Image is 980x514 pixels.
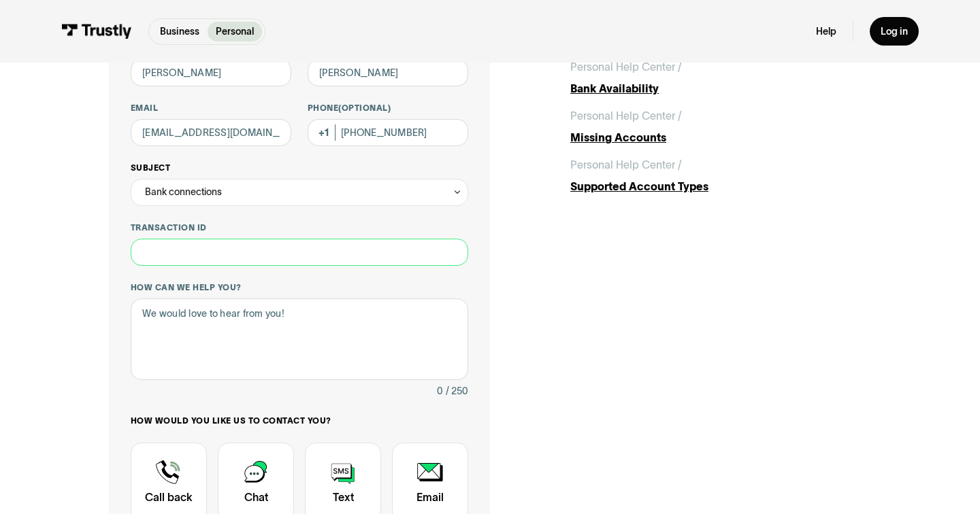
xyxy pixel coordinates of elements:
[308,103,468,114] label: Phone
[61,24,132,39] img: Trustly Logo
[570,58,871,97] a: Personal Help Center /Bank Availability
[446,383,468,399] div: / 250
[570,107,871,145] a: Personal Help Center /Missing Accounts
[570,156,682,173] div: Personal Help Center /
[131,179,468,206] div: Bank connections
[570,58,682,75] div: Personal Help Center /
[881,25,908,37] div: Log in
[160,24,199,39] p: Business
[131,103,291,114] label: Email
[131,162,468,173] label: Subject
[570,156,871,194] a: Personal Help Center /Supported Account Types
[131,415,468,426] label: How would you like us to contact you?
[338,103,391,112] span: (Optional)
[131,282,468,293] label: How can we help you?
[308,119,468,146] input: (555) 555-5555
[437,383,443,399] div: 0
[152,22,208,41] a: Business
[131,222,468,233] label: Transaction ID
[570,178,871,194] div: Supported Account Types
[308,59,468,86] input: Howard
[570,129,871,145] div: Missing Accounts
[131,59,291,86] input: Alex
[216,24,254,39] p: Personal
[131,119,291,146] input: alex@mail.com
[570,80,871,97] div: Bank Availability
[870,17,919,46] a: Log in
[816,25,836,37] a: Help
[145,184,222,200] div: Bank connections
[570,107,682,124] div: Personal Help Center /
[208,22,262,41] a: Personal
